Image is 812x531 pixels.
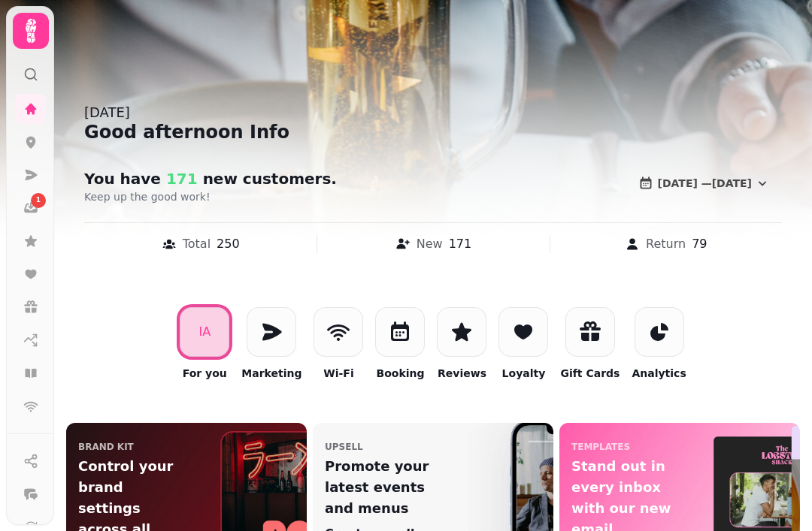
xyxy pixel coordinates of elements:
a: 1 [16,193,46,223]
div: [DATE] [84,102,782,123]
p: Wi-Fi [323,366,353,381]
div: I A [198,323,211,341]
p: upsell [325,441,363,453]
p: Marketing [241,366,301,381]
span: 1 [36,195,41,206]
span: [DATE] — [DATE] [658,178,752,189]
p: Gift Cards [560,366,620,381]
p: templates [571,441,630,453]
p: Reviews [438,366,486,381]
p: Booking [376,366,424,381]
p: Promote your latest events and menus [325,456,433,519]
p: Analytics [632,366,686,381]
p: Loyalty [502,366,546,381]
h2: You have new customer s . [84,168,373,189]
p: Brand Kit [78,441,134,453]
button: [DATE] —[DATE] [626,168,782,198]
p: For you [183,366,227,381]
div: Good afternoon Info [84,120,782,144]
span: 171 [161,170,198,188]
p: Keep up the good work! [84,189,469,204]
